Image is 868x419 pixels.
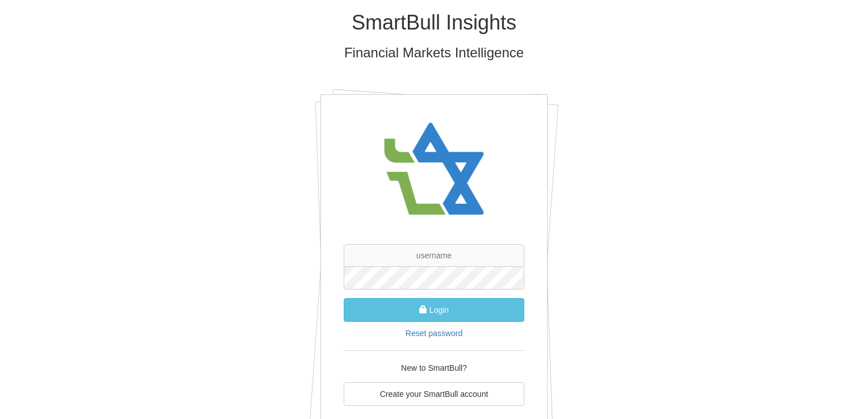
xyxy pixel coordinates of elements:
[344,382,524,406] a: Create your SmartBull account
[102,11,766,34] h1: SmartBull Insights
[344,244,524,267] input: username
[102,45,766,60] h3: Financial Markets Intelligence
[401,363,467,372] span: New to SmartBull?
[406,329,462,338] a: Reset password
[344,298,524,322] button: Login
[377,112,491,227] img: avatar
